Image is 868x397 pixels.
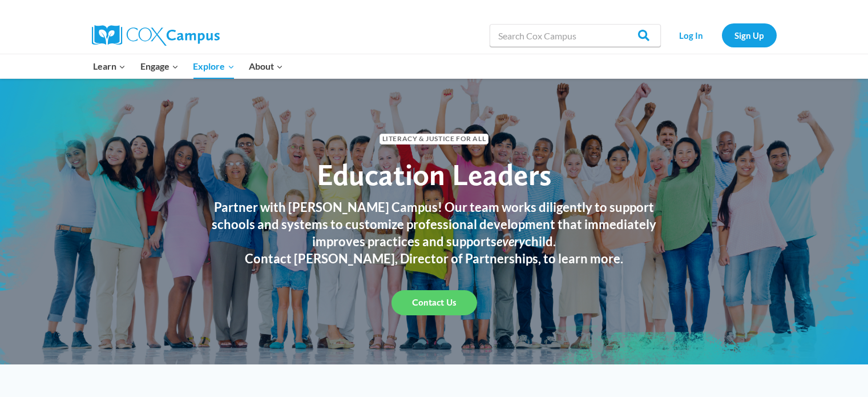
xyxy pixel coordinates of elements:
[200,199,668,250] h3: Partner with [PERSON_NAME] Campus! Our team works diligently to support schools and systems to cu...
[722,23,777,47] a: Sign Up
[93,59,126,74] span: Learn
[200,250,668,267] h3: Contact [PERSON_NAME], Director of Partnerships, to learn more.
[193,59,234,74] span: Explore
[490,24,661,47] input: Search Cox Campus
[412,297,457,308] span: Contact Us
[667,23,777,47] nav: Secondary Navigation
[391,290,477,315] a: Contact Us
[92,25,220,46] img: Cox Campus
[140,59,179,74] span: Engage
[667,23,716,47] a: Log In
[86,54,290,78] nav: Primary Navigation
[317,157,551,193] span: Education Leaders
[249,59,283,74] span: About
[496,234,525,249] em: every
[380,134,488,145] span: Literacy & Justice for All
